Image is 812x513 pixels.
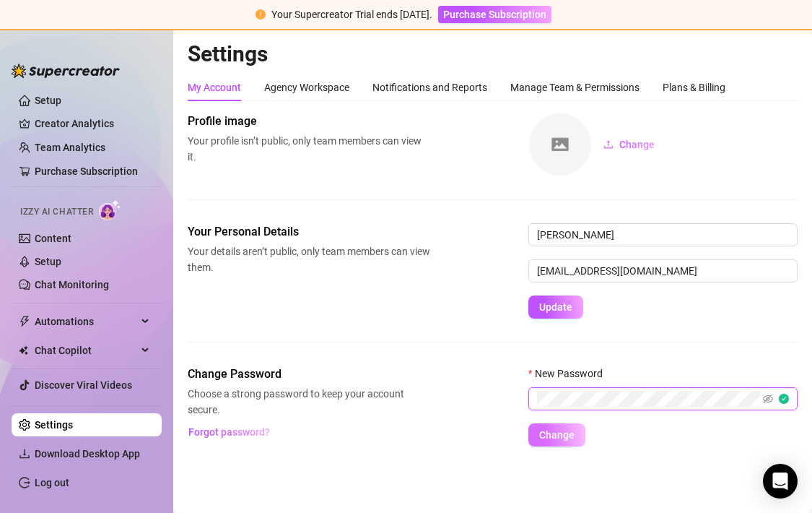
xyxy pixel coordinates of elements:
a: Log out [35,477,69,488]
input: Enter name [528,223,798,246]
span: Change [539,429,575,441]
span: Automations [35,310,137,333]
span: Profile image [188,113,430,130]
a: Setup [35,256,61,267]
h2: Settings [188,40,798,68]
span: Change Password [188,366,430,383]
div: My Account [188,79,241,95]
a: Purchase Subscription [438,9,551,20]
label: New Password [528,366,612,381]
span: exclamation-circle [256,9,266,20]
a: Creator Analytics [35,112,150,135]
a: Settings [35,419,73,431]
a: Content [35,233,71,244]
span: Download Desktop App [35,448,140,460]
a: Discover Viral Videos [35,379,132,391]
a: Team Analytics [35,142,105,153]
img: logo-BBDzfeDw.svg [12,64,120,78]
div: Manage Team & Permissions [510,79,639,95]
a: Chat Monitoring [35,279,109,290]
div: Notifications and Reports [372,79,487,95]
span: thunderbolt [19,316,30,327]
span: Choose a strong password to keep your account secure. [188,386,430,418]
img: square-placeholder.png [529,113,591,176]
div: Open Intercom Messenger [763,464,798,499]
div: Plans & Billing [663,79,725,95]
span: eye-invisible [763,394,773,404]
span: download [19,448,30,460]
span: Izzy AI Chatter [20,205,93,219]
a: Setup [35,95,61,106]
span: upload [603,139,614,150]
img: AI Chatter [99,199,121,220]
div: Agency Workspace [264,79,349,95]
input: Enter new email [528,259,798,283]
span: Update [539,301,572,313]
span: Forgot password? [188,426,270,438]
button: Purchase Subscription [438,6,551,23]
img: Chat Copilot [19,345,28,355]
span: Change [619,139,655,150]
a: Purchase Subscription [35,165,138,177]
button: Update [528,296,583,319]
span: Chat Copilot [35,339,137,362]
input: New Password [537,391,760,407]
span: Your profile isn’t public, only team members can view it. [188,133,430,165]
span: Purchase Subscription [443,9,546,20]
button: Change [528,423,585,447]
span: Your details aren’t public, only team members can view them. [188,243,430,275]
span: Your Supercreator Trial ends [DATE]. [271,9,432,20]
span: Your Personal Details [188,223,430,241]
button: Forgot password? [188,421,270,444]
button: Change [592,133,666,156]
